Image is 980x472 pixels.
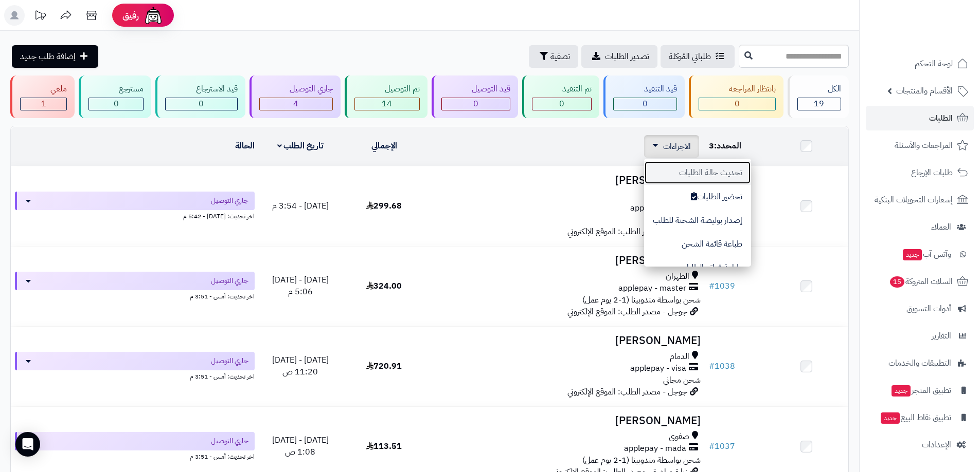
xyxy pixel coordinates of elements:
span: السلات المتروكة [889,274,953,289]
a: الاجراءات [652,140,691,153]
div: 14 [355,98,419,110]
span: 0 [559,98,564,110]
span: 0 [643,98,648,110]
span: # [709,360,715,372]
span: 14 [382,98,392,110]
span: التطبيقات والخدمات [888,356,951,370]
span: تطبيق نقاط البيع [880,410,951,425]
span: 0 [199,98,204,110]
a: الكل19 [786,75,851,118]
span: جاري التوصيل [211,436,248,446]
span: 3 [709,140,714,152]
span: تصدير الطلبات [605,50,649,63]
span: 19 [814,98,824,110]
div: جاري التوصيل [259,83,333,95]
span: شحن مجاني [663,374,701,386]
a: إشعارات التحويلات البنكية [866,187,974,212]
a: تاريخ الطلب [277,140,324,152]
span: applepay - master [618,282,686,294]
a: تطبيق نقاط البيعجديد [866,405,974,430]
span: طلبات الإرجاع [911,165,953,180]
div: اخر تحديث: أمس - 3:51 م [15,290,255,301]
span: الظهران [666,271,689,282]
a: جاري التوصيل 4 [247,75,343,118]
div: 0 [166,98,237,110]
div: قيد الاسترجاع [165,83,237,95]
a: إضافة طلب جديد [12,45,98,68]
span: جديد [881,412,900,424]
span: الأقسام والمنتجات [896,84,953,98]
button: تحديث حالة الطلبات [644,161,751,184]
span: جديد [892,385,911,397]
div: بانتظار المراجعة [699,83,776,95]
a: الحالة [235,140,255,152]
div: اخر تحديث: أمس - 3:51 م [15,370,255,381]
div: تم التنفيذ [532,83,592,95]
a: المراجعات والأسئلة [866,133,974,158]
button: إصدار بوليصة الشحنة للطلب [644,209,751,232]
span: إشعارات التحويلات البنكية [875,193,953,207]
span: # [709,440,715,452]
button: تصفية [529,45,578,68]
a: لوحة التحكم [866,51,974,76]
span: 113.51 [366,440,402,452]
a: #1039 [709,280,735,292]
div: 0 [699,98,775,110]
span: 1 [41,98,46,110]
span: 0 [735,98,740,110]
span: جاري التوصيل [211,196,248,206]
span: [DATE] - [DATE] 1:08 ص [272,434,329,458]
span: [DATE] - [DATE] 11:20 ص [272,354,329,378]
div: ملغي [20,83,67,95]
span: وآتس آب [902,247,951,261]
img: ai-face.png [143,5,164,26]
a: تم التنفيذ 0 [520,75,601,118]
span: applepay - visa [630,202,686,214]
div: اخر تحديث: أمس - 3:51 م [15,450,255,461]
a: التقارير [866,324,974,348]
a: #1037 [709,440,735,452]
div: 4 [260,98,332,110]
button: تحضير الطلبات [644,185,751,209]
div: 0 [89,98,143,110]
span: شحن بواسطة مندوبينا (1-2 يوم عمل) [582,454,701,466]
div: Open Intercom Messenger [15,432,40,457]
div: قيد التنفيذ [613,83,676,95]
a: بانتظار المراجعة 0 [687,75,786,118]
span: العملاء [931,220,951,234]
div: الكل [797,83,841,95]
a: طلبات الإرجاع [866,160,974,185]
div: تم التوصيل [354,83,420,95]
h3: [PERSON_NAME] [430,335,701,347]
a: وآتس آبجديد [866,242,974,267]
button: طباعة فواتير الطلبات [644,256,751,279]
span: جوجل - مصدر الطلب: الموقع الإلكتروني [567,306,687,318]
h3: [PERSON_NAME] [430,175,701,186]
span: الدمام [670,351,689,363]
span: 0 [473,98,478,110]
span: جوجل - مصدر الطلب: الموقع الإلكتروني [567,386,687,398]
span: الطلبات [929,111,953,125]
a: تحديثات المنصة [27,5,53,28]
span: الإعدادات [922,438,951,452]
span: 299.68 [366,200,402,212]
a: تصدير الطلبات [581,45,657,68]
div: اخر تحديث: [DATE] - 5:42 م [15,210,255,221]
a: طلباتي المُوكلة [661,45,735,68]
div: 0 [614,98,676,110]
span: 324.00 [366,280,402,292]
span: 720.91 [366,360,402,372]
span: جديد [903,249,922,260]
div: المحدد: [709,140,760,152]
a: الإعدادات [866,432,974,457]
span: التقارير [932,329,951,343]
span: أدوات التسويق [906,301,951,316]
a: مسترجع 0 [77,75,153,118]
a: الطلبات [866,106,974,130]
span: جوجل - مصدر الطلب: الموقع الإلكتروني [567,225,687,238]
span: إضافة طلب جديد [20,50,76,63]
a: ملغي 1 [8,75,77,118]
a: تطبيق المتجرجديد [866,378,974,403]
a: #1038 [709,360,735,372]
span: جاري التوصيل [211,356,248,366]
